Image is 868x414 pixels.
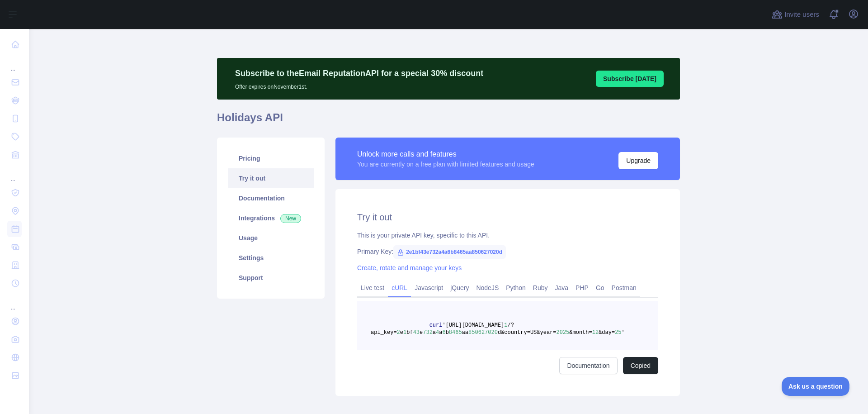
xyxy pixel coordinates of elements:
a: Java [552,281,572,295]
span: 2 [397,329,400,336]
a: Create, rotate and manage your keys [357,264,462,271]
span: a [439,329,442,336]
h2: Try it out [357,211,658,224]
a: Try it out [228,168,314,188]
a: PHP [572,281,592,295]
span: 43 [413,329,420,336]
span: ' [622,329,625,336]
div: You are currently on a free plan with limited features and usage [357,160,534,169]
a: Documentation [228,188,314,208]
span: b [446,329,449,336]
span: &day= [599,329,615,336]
iframe: Toggle Customer Support [782,377,850,396]
button: Invite users [770,7,821,22]
span: aa [462,329,468,336]
span: e [420,329,423,336]
a: Settings [228,248,314,268]
span: 25 [615,329,621,336]
a: Documentation [559,357,617,374]
p: Subscribe to the Email Reputation API for a special 30 % discount [235,67,483,80]
span: 850627020 [468,329,498,336]
span: Invite users [784,10,819,20]
a: Usage [228,228,314,248]
span: 2025 [557,329,570,336]
p: Offer expires on November 1st. [235,80,483,90]
button: Subscribe [DATE] [596,71,664,87]
span: 4 [436,329,439,336]
h1: Holidays API [217,110,680,132]
div: ... [7,54,22,72]
a: Ruby [529,281,552,295]
span: curl [429,322,443,328]
div: This is your private API key, specific to this API. [357,231,658,240]
a: Postman [608,281,640,295]
span: 6 [442,329,445,336]
span: &month= [569,329,592,336]
a: Integrations New [228,208,314,228]
button: Copied [623,357,658,374]
a: Javascript [411,281,447,295]
span: New [280,214,301,223]
div: ... [7,165,22,183]
a: NodeJS [472,281,502,295]
a: Go [592,281,608,295]
span: 12 [592,329,599,336]
a: Pricing [228,148,314,168]
span: d&country=US&year= [498,329,557,336]
span: 1 [403,329,406,336]
span: a [433,329,436,336]
span: bf [406,329,413,336]
div: ... [7,293,22,311]
div: Unlock more calls and features [357,149,534,160]
span: 2e1bf43e732a4a6b8465aa850627020d [393,245,506,259]
span: 732 [423,329,433,336]
span: e [400,329,403,336]
a: cURL [388,281,411,295]
div: Primary Key: [357,247,658,256]
span: 8465 [449,329,462,336]
button: Upgrade [618,152,658,169]
span: '[URL][DOMAIN_NAME] [442,322,504,328]
a: jQuery [447,281,472,295]
a: Python [502,281,529,295]
span: 1 [504,322,507,328]
a: Live test [357,281,388,295]
a: Support [228,268,314,288]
